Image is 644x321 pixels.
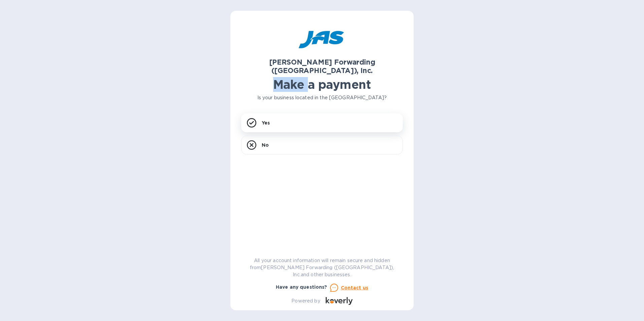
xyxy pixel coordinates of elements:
h1: Make a payment [241,77,403,92]
u: Contact us [341,285,368,290]
p: Is your business located in the [GEOGRAPHIC_DATA]? [241,94,403,101]
p: No [262,142,269,148]
p: Powered by [291,297,320,305]
p: Yes [262,119,270,126]
p: All your account information will remain secure and hidden from [PERSON_NAME] Forwarding ([GEOGRA... [241,257,403,278]
b: Have any questions? [276,284,327,290]
b: [PERSON_NAME] Forwarding ([GEOGRAPHIC_DATA]), Inc. [269,58,375,75]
